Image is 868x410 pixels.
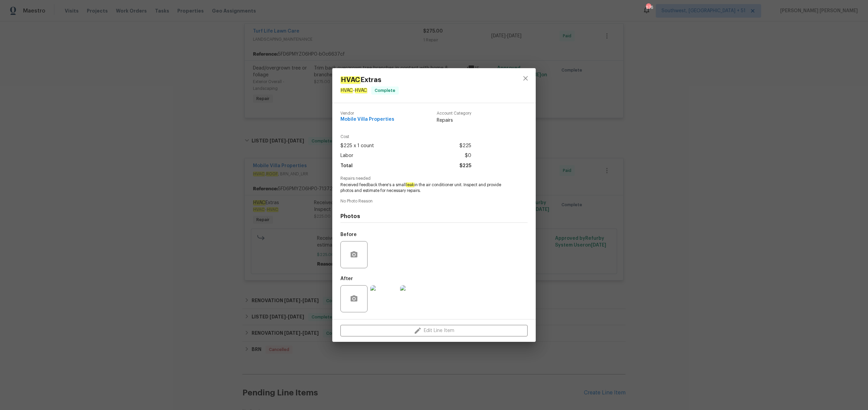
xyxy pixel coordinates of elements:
[340,199,528,203] span: No Photo Reason
[340,111,394,116] span: Vendor
[340,276,353,281] h5: After
[340,213,528,220] h4: Photos
[437,117,471,124] span: Repairs
[340,161,353,171] span: Total
[340,88,353,93] em: HVAC
[340,135,471,139] span: Cost
[459,141,471,151] span: $225
[340,76,399,84] span: Extras
[459,161,471,171] span: $225
[646,4,651,11] div: 676
[406,182,414,187] em: leak
[372,87,398,94] span: Complete
[340,88,367,93] span: -
[355,88,367,93] em: HVAC
[517,70,534,86] button: close
[340,176,528,181] span: Repairs needed
[437,111,471,116] span: Account Category
[465,151,471,161] span: $0
[340,151,353,161] span: Labor
[340,117,394,122] span: Mobile Villa Properties
[340,76,360,84] em: HVAC
[340,141,374,151] span: $225 x 1 count
[340,232,357,237] h5: Before
[340,182,509,194] span: Received feedback there's a small in the air conditioner unit. Inspect and provide photos and est...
